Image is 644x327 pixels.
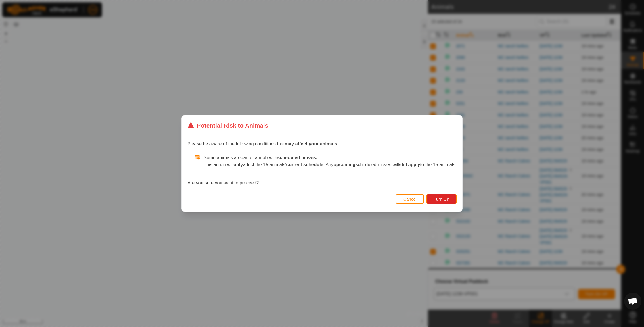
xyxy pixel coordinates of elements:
span: Cancel [403,197,417,201]
button: Cancel [396,194,424,204]
strong: still apply [399,162,420,167]
span: part of a mob with [241,155,317,160]
strong: current schedule [286,162,323,167]
div: Potential Risk to Animals [187,121,268,130]
button: Turn On [426,194,456,204]
p: This action will affect the 15 animals' . Any scheduled moves will to the 15 animals. [204,161,457,168]
p: Some animals are [204,154,457,161]
strong: only [233,162,243,167]
div: Are you sure you want to proceed? [187,154,457,186]
strong: may affect your animals: [285,141,339,146]
span: Turn On [434,197,449,201]
strong: upcoming [333,162,355,167]
strong: scheduled moves. [277,155,317,160]
span: Please be aware of the following conditions that [187,141,339,146]
div: Open chat [624,293,641,310]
